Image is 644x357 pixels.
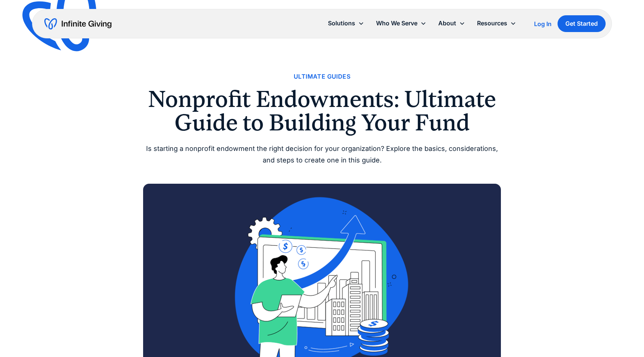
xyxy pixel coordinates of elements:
[534,19,552,28] a: Log In
[477,18,507,28] div: Resources
[438,18,456,28] div: About
[294,72,350,82] a: Ultimate Guides
[471,15,522,31] div: Resources
[376,18,417,28] div: Who We Serve
[432,15,471,31] div: About
[322,15,370,31] div: Solutions
[558,15,606,32] a: Get Started
[44,18,111,30] a: home
[143,143,501,166] div: Is starting a nonprofit endowment the right decision for your organization? Explore the basics, c...
[370,15,432,31] div: Who We Serve
[328,18,355,28] div: Solutions
[143,88,501,134] h1: Nonprofit Endowments: Ultimate Guide to Building Your Fund
[534,21,552,27] div: Log In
